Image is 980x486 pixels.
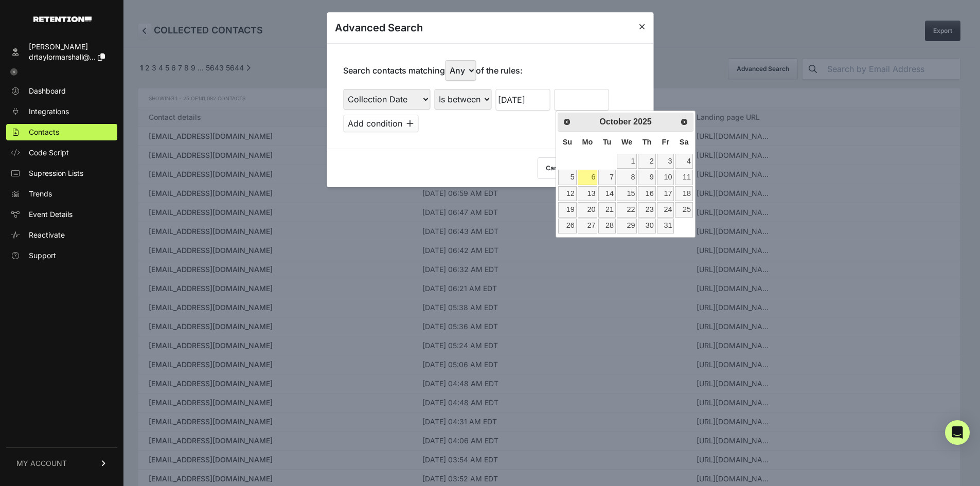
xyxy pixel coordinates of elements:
a: 9 [638,170,655,185]
a: 16 [638,186,655,201]
span: Next [680,118,688,126]
a: 7 [598,170,616,185]
a: 23 [638,202,655,217]
span: Trends [29,189,52,199]
span: MY ACCOUNT [16,458,67,469]
span: Reactivate [29,230,65,240]
span: Thursday [643,138,652,146]
a: Dashboard [6,83,117,99]
img: Retention.com [33,16,92,22]
span: Supression Lists [29,168,83,178]
a: MY ACCOUNT [6,447,117,479]
span: 2025 [633,117,652,126]
span: Support [29,250,56,261]
h3: Advanced Search [335,21,423,35]
a: 21 [598,202,616,217]
span: Friday [662,138,669,146]
a: [PERSON_NAME] drtaylormarshall@... [6,39,117,65]
a: Support [6,247,117,264]
a: 14 [598,186,616,201]
a: Prev [559,114,574,129]
span: Monday [582,138,593,146]
a: 8 [617,170,637,185]
a: 4 [675,154,692,169]
a: 28 [598,219,616,233]
button: Cancel [537,157,575,179]
a: Trends [6,186,117,202]
a: Supression Lists [6,165,117,182]
span: drtaylormarshall@... [29,52,96,61]
span: Contacts [29,127,59,137]
a: 6 [578,170,598,185]
span: Sunday [563,138,572,146]
span: Tuesday [603,138,612,146]
span: Integrations [29,106,69,117]
a: 10 [657,170,674,185]
button: Add condition [343,115,418,132]
a: 18 [675,186,692,201]
a: Event Details [6,206,117,223]
a: 29 [617,219,637,233]
div: [PERSON_NAME] [29,42,105,52]
a: Code Script [6,145,117,161]
span: October [599,117,631,126]
a: 17 [657,186,674,201]
a: 1 [617,154,637,169]
a: Integrations [6,103,117,120]
a: Reactivate [6,227,117,243]
a: Contacts [6,124,117,140]
span: Prev [563,118,571,126]
a: 19 [558,202,576,217]
div: Open Intercom Messenger [945,420,970,445]
a: 5 [558,170,576,185]
p: Search contacts matching of the rules: [343,60,523,81]
a: 30 [638,219,655,233]
a: 26 [558,219,576,233]
a: 22 [617,202,637,217]
a: 11 [675,170,692,185]
a: 13 [578,186,598,201]
span: Wednesday [621,138,632,146]
span: Dashboard [29,86,66,96]
span: Saturday [680,138,689,146]
a: 25 [675,202,692,217]
a: 3 [657,154,674,169]
a: Next [677,114,692,129]
a: 31 [657,219,674,233]
span: Code Script [29,148,69,158]
a: 12 [558,186,576,201]
a: 27 [578,219,598,233]
a: 20 [578,202,598,217]
a: 15 [617,186,637,201]
a: 24 [657,202,674,217]
a: 2 [638,154,655,169]
span: Event Details [29,209,73,220]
